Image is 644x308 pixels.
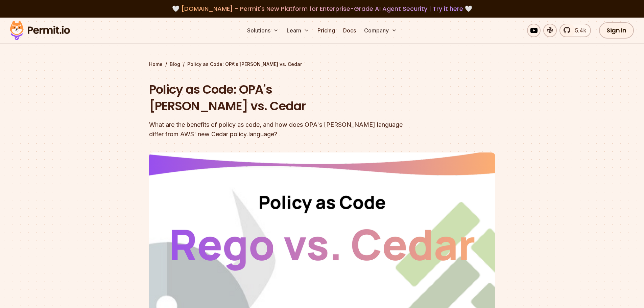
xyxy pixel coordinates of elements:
[181,4,463,13] span: [DOMAIN_NAME] - Permit's New Platform for Enterprise-Grade AI Agent Security |
[16,4,628,14] div: 🤍 🤍
[7,19,73,42] img: Permit logo
[340,24,359,37] a: Docs
[149,81,409,115] h1: Policy as Code: OPA's [PERSON_NAME] vs. Cedar
[244,24,281,37] button: Solutions
[149,61,163,68] a: Home
[433,4,463,13] a: Try it here
[149,120,409,139] div: What are the benefits of policy as code, and how does OPA's [PERSON_NAME] language differ from AW...
[149,61,495,68] div: / /
[284,24,312,37] button: Learn
[361,24,400,37] button: Company
[315,24,338,37] a: Pricing
[599,22,634,39] a: Sign In
[559,24,591,37] a: 5.4k
[571,26,586,34] span: 5.4k
[170,61,180,68] a: Blog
